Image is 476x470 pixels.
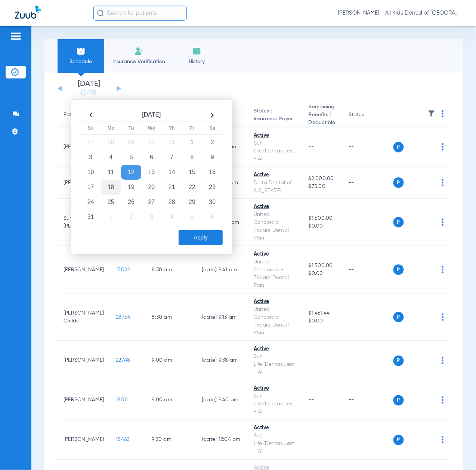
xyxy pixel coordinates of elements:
[338,9,461,17] span: [PERSON_NAME] - All Kids Dental of [GEOGRAPHIC_DATA]
[442,219,444,226] img: group-dot-blue.svg
[254,393,297,416] div: Sun Life/Dentaquest - AI
[254,298,297,306] div: Active
[254,203,297,211] div: Active
[254,345,297,353] div: Active
[254,353,297,377] div: Sun Life/Dentaquest - AI
[254,115,297,123] span: Insurance Payer
[439,434,476,470] iframe: Chat Widget
[93,6,187,21] input: Search for patients
[116,315,130,320] span: 28754
[248,103,303,127] th: Status |
[309,317,337,325] span: $0.00
[442,313,444,321] img: group-dot-blue.svg
[309,398,314,403] span: --
[254,171,297,179] div: Active
[58,420,110,460] td: [PERSON_NAME]
[393,356,404,366] span: P
[146,420,196,460] td: 9:30 AM
[343,127,393,167] td: --
[393,217,404,228] span: P
[309,309,337,317] span: $1,461.44
[343,246,393,294] td: --
[135,47,143,56] img: Manual Insurance Verification
[309,262,337,270] span: $1,500.00
[58,246,110,294] td: [PERSON_NAME]
[254,139,297,163] div: Sun Life/Dentaquest - AI
[393,265,404,275] span: P
[196,341,248,381] td: [DATE] 9:38 AM
[343,294,393,341] td: --
[254,132,297,139] div: Active
[309,183,337,191] span: $75.00
[442,179,444,186] img: group-dot-blue.svg
[192,47,201,56] img: History
[179,230,223,245] button: Apply
[58,294,110,341] td: [PERSON_NAME] Childs
[343,103,393,127] th: Status
[58,381,110,420] td: [PERSON_NAME]
[393,177,404,188] span: P
[393,435,404,445] span: P
[309,144,314,149] span: --
[116,398,128,403] span: 18511
[67,89,112,97] a: [DATE]
[393,312,404,322] span: P
[343,199,393,246] td: --
[116,437,129,442] span: 18462
[393,142,404,152] span: P
[254,424,297,432] div: Active
[254,250,297,258] div: Active
[146,381,196,420] td: 9:00 AM
[146,246,196,294] td: 8:30 AM
[428,110,435,117] img: filter.svg
[196,246,248,294] td: [DATE] 9:41 AM
[393,395,404,406] span: P
[63,58,99,65] span: Schedule
[254,306,297,337] div: United Concordia - Tricare Dental Plan
[64,111,96,119] div: Patient Name
[254,211,297,242] div: United Concordia - Tricare Dental Plan
[309,358,314,363] span: --
[97,10,104,16] img: Search Icon
[10,32,22,41] img: hamburger-icon
[116,358,130,363] span: 22748
[254,258,297,290] div: United Concordia - Tricare Dental Plan
[67,80,112,97] li: [DATE]
[146,294,196,341] td: 8:30 AM
[343,420,393,460] td: --
[309,214,337,222] span: $1,500.00
[58,341,110,381] td: [PERSON_NAME]
[442,357,444,364] img: group-dot-blue.svg
[254,385,297,393] div: Active
[101,109,202,121] th: [DATE]
[343,167,393,199] td: --
[196,294,248,341] td: [DATE] 9:13 AM
[15,6,41,19] img: Zuub Logo
[179,58,214,65] span: History
[196,381,248,420] td: [DATE] 9:40 AM
[442,110,444,117] img: group-dot-blue.svg
[442,396,444,404] img: group-dot-blue.svg
[343,341,393,381] td: --
[442,143,444,151] img: group-dot-blue.svg
[309,119,337,127] span: Deductible
[303,103,343,127] th: Remaining Benefits |
[442,266,444,273] img: group-dot-blue.svg
[309,437,314,442] span: --
[64,111,104,119] div: Patient Name
[343,381,393,420] td: --
[116,267,130,272] span: 15022
[77,47,86,56] img: Schedule
[110,58,168,65] span: Insurance Verification
[254,432,297,456] div: Sun Life/Dentaquest - AI
[196,420,248,460] td: [DATE] 12:04 PM
[309,270,337,278] span: $0.00
[309,175,337,183] span: $2,000.00
[254,179,297,195] div: Delta Dental of [US_STATE]
[146,341,196,381] td: 9:00 AM
[309,222,337,230] span: $0.00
